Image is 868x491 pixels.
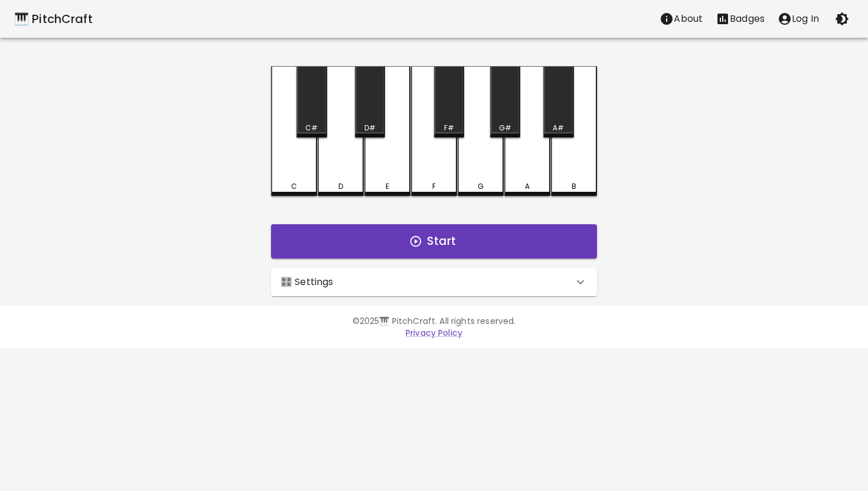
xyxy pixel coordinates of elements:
[709,7,771,31] button: Stats
[572,181,576,192] div: B
[674,12,703,26] p: About
[653,7,709,31] button: About
[94,315,774,327] p: © 2025 🎹 PitchCraft. All rights reserved.
[305,123,318,133] div: C#
[364,123,376,133] div: D#
[271,268,597,296] div: 🎛️ Settings
[14,9,93,28] a: 🎹 PitchCraft
[338,181,343,192] div: D
[280,275,334,289] p: 🎛️ Settings
[406,327,462,339] a: Privacy Policy
[792,12,819,26] p: Log In
[444,123,454,133] div: F#
[478,181,484,192] div: G
[271,224,597,258] button: Start
[291,181,297,192] div: C
[730,12,765,26] p: Badges
[553,123,564,133] div: A#
[771,7,825,31] button: account of current user
[499,123,511,133] div: G#
[525,181,530,192] div: A
[432,181,436,192] div: F
[386,181,389,192] div: E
